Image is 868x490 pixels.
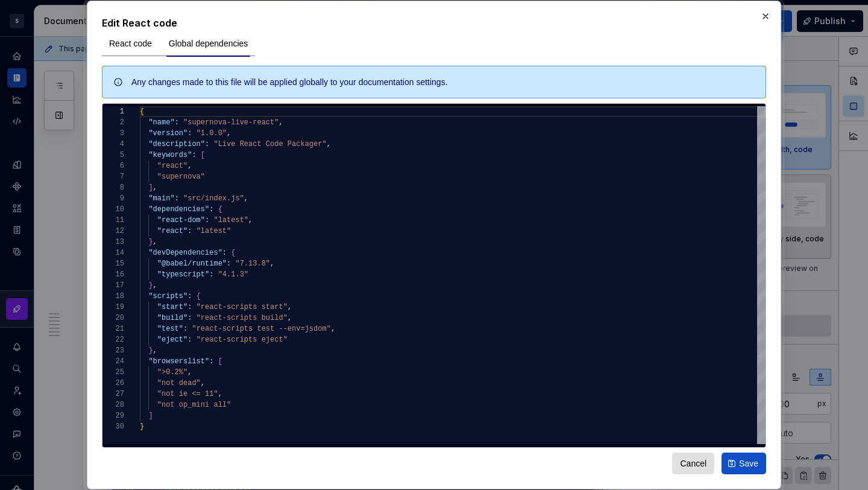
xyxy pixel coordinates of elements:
[201,151,205,159] span: [
[102,313,124,323] div: 20
[102,291,124,302] div: 18
[102,421,124,432] div: 30
[157,401,231,409] span: "not op_mini all"
[157,303,187,311] span: "start"
[169,37,248,49] span: Global dependencies
[102,16,766,30] h2: Edit React code
[227,259,231,268] span: :
[148,292,187,301] span: "scripts"
[157,227,187,235] span: "react"
[102,247,124,258] div: 14
[331,325,335,333] span: ,
[244,194,248,203] span: ,
[162,30,256,56] div: Global dependencies
[102,215,124,226] div: 11
[153,183,157,192] span: ,
[157,368,187,377] span: ">0.2%"
[175,118,179,127] span: :
[148,194,174,203] span: "main"
[102,226,124,237] div: 12
[148,183,153,192] span: ]
[148,151,192,159] span: "keywords"
[218,390,222,398] span: ,
[205,140,209,148] span: :
[157,325,183,333] span: "test"
[102,237,124,247] div: 13
[231,249,235,257] span: {
[102,139,124,150] div: 4
[197,292,201,301] span: {
[102,399,124,410] div: 28
[278,118,283,127] span: ,
[109,37,152,49] span: React code
[102,204,124,215] div: 10
[102,410,124,421] div: 29
[131,76,448,88] div: Any changes made to this file will be applied globally to your documentation settings.
[102,106,124,117] div: 1
[102,193,124,204] div: 9
[739,457,758,469] span: Save
[192,151,196,159] span: :
[102,356,124,367] div: 24
[722,453,766,474] button: Save
[140,107,144,116] span: {
[157,270,209,279] span: "typescript"
[102,367,124,378] div: 25
[209,357,213,366] span: :
[102,182,124,193] div: 8
[270,259,274,268] span: ,
[102,128,124,139] div: 3
[148,357,209,366] span: "browserslist"
[102,389,124,399] div: 27
[197,227,231,235] span: "latest"
[205,216,209,224] span: :
[102,378,124,389] div: 26
[102,302,124,313] div: 19
[157,259,227,268] span: "@babel/runtime"
[157,379,201,387] span: "not dead"
[201,379,205,387] span: ,
[102,150,124,161] div: 5
[157,173,205,181] span: "supernova"
[102,117,124,128] div: 2
[327,140,331,148] span: ,
[187,227,192,235] span: :
[102,258,124,269] div: 15
[192,325,330,333] span: "react-scripts test --env=jsdom"
[235,259,270,268] span: "7.13.8"
[187,129,192,138] span: :
[187,292,192,301] span: :
[148,129,187,138] span: "version"
[218,270,248,279] span: "4.1.3"
[148,412,153,420] span: ]
[148,140,205,148] span: "description"
[157,390,218,398] span: "not ie <= 11"
[680,457,706,469] span: Cancel
[187,162,192,170] span: ,
[288,303,292,311] span: ,
[672,453,714,474] button: Cancel
[218,357,222,366] span: [
[213,216,248,224] span: "latest"
[102,345,124,356] div: 23
[102,323,124,334] div: 21
[248,216,253,224] span: ,
[102,33,159,54] button: React code
[187,314,192,322] span: :
[187,336,192,344] span: :
[162,33,256,54] button: Global dependencies
[213,140,326,148] span: "Live React Code Packager"
[197,129,227,138] span: "1.0.0"
[209,205,213,214] span: :
[197,336,288,344] span: "react-scripts eject"
[153,346,157,355] span: ,
[102,171,124,182] div: 7
[288,314,292,322] span: ,
[218,205,222,214] span: {
[183,118,278,127] span: "supernova-live-react"
[222,249,227,257] span: :
[187,368,192,377] span: ,
[157,162,187,170] span: "react"
[157,336,187,344] span: "eject"
[157,216,205,224] span: "react-dom"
